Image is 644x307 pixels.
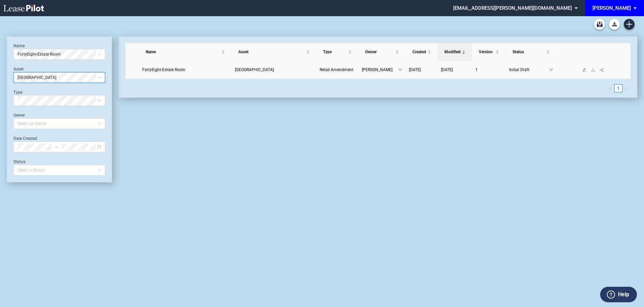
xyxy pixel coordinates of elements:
[614,84,622,92] li: 1
[358,43,406,61] th: Owner
[406,43,438,61] th: Created
[398,68,402,72] span: down
[609,19,620,30] button: Download Blank Form
[506,43,556,61] th: Status
[235,66,313,73] a: [GEOGRAPHIC_DATA]
[13,136,37,141] label: Date Created
[18,72,101,83] span: Freshfields Village
[594,19,605,30] a: Archive
[146,49,220,55] span: Name
[600,68,605,72] span: share-alt
[622,84,631,92] li: Next Page
[475,66,502,73] a: 1
[624,19,635,30] a: Create new document
[592,5,631,11] div: [PERSON_NAME]
[472,43,506,61] th: Version
[475,67,478,72] span: 1
[13,43,25,48] label: Name
[142,67,185,72] span: FortyEight-Estate Room
[13,67,24,71] label: Asset
[618,290,629,299] label: Help
[316,43,358,61] th: Type
[409,66,434,73] a: [DATE]
[606,84,614,92] li: Previous Page
[323,49,347,55] span: Type
[441,66,469,73] a: [DATE]
[54,145,59,149] span: swap-right
[409,67,421,72] span: [DATE]
[54,145,59,149] span: to
[412,49,426,55] span: Created
[582,68,586,72] span: edit
[607,19,622,30] md-menu: Download Blank Form List
[320,67,353,72] span: Retail Amendment
[13,113,25,118] label: Owner
[444,49,461,55] span: Modified
[18,49,101,59] span: FortyEight-Estate Room
[479,49,494,55] span: Version
[622,84,631,92] button: right
[232,43,316,61] th: Asset
[580,67,589,72] a: edit
[13,90,22,95] label: Type
[615,85,622,92] a: 1
[365,49,394,55] span: Owner
[320,66,355,73] a: Retail Amendment
[549,68,553,72] span: down
[142,66,228,73] a: FortyEight-Estate Room
[609,87,612,90] span: left
[513,49,545,55] span: Status
[438,43,472,61] th: Modified
[600,287,637,302] button: Help
[441,67,453,72] span: [DATE]
[625,87,628,90] span: right
[139,43,232,61] th: Name
[238,49,305,55] span: Asset
[362,66,398,73] span: [PERSON_NAME]
[591,68,595,72] span: download
[13,159,25,164] label: Status
[606,84,614,92] button: left
[235,67,274,72] span: Freshfields Village
[509,66,549,73] span: Initial Draft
